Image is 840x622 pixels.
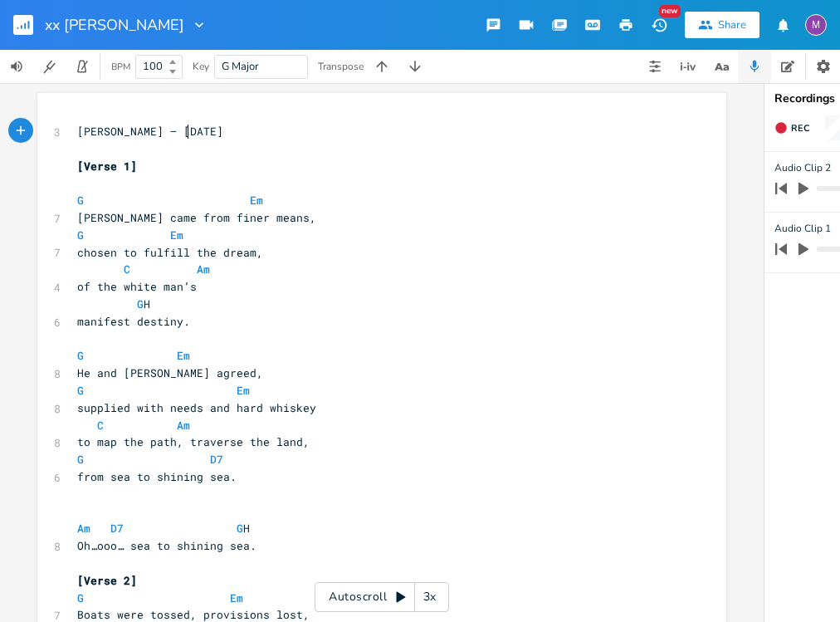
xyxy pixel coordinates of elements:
span: Am [177,418,190,433]
span: G [237,521,243,536]
span: G Major [222,59,259,74]
span: [PERSON_NAME] – [DATE] [77,124,223,139]
div: Autoscroll [315,582,449,612]
span: H [77,521,250,536]
div: New [659,5,681,17]
span: manifest destiny. [77,314,190,329]
button: M [805,6,827,44]
span: from sea to shining sea. [77,469,237,484]
span: supplied with needs and hard whiskey [77,400,316,415]
span: of the white man’s [77,279,197,294]
span: G [77,383,84,398]
span: [Verse 1] [77,159,137,174]
span: G [77,590,84,605]
span: Em [250,193,263,208]
span: He and [PERSON_NAME] agreed, [77,365,263,380]
button: Share [685,12,759,38]
span: C [97,418,104,433]
span: Audio Clip 2 [774,160,831,176]
span: G [77,452,84,467]
span: xx [PERSON_NAME] [45,17,184,32]
span: Em [230,590,243,605]
span: G [77,228,84,242]
span: Audio Clip 1 [774,221,831,237]
div: BPM [111,62,130,71]
span: G [77,193,84,208]
button: Rec [768,115,816,141]
span: Em [170,228,183,242]
div: 3x [415,582,445,612]
span: H [77,296,150,311]
span: D7 [110,521,124,536]
div: melindameshad [805,14,827,36]
span: chosen to fulfill the dream, [77,245,263,260]
div: Key [193,61,209,71]
span: C [124,262,130,277]
span: Oh…ooo… sea to shining sea. [77,538,256,553]
span: Am [197,262,210,277]
span: to map the path, traverse the land, [77,434,310,449]
div: Transpose [318,61,364,71]
span: [PERSON_NAME] came from finer means, [77,210,316,225]
span: Rec [791,122,809,135]
span: Boats were tossed, provisions lost, [77,607,310,622]
div: Share [718,17,746,32]
span: [Verse 2] [77,573,137,588]
span: Am [77,521,90,536]
span: D7 [210,452,223,467]
span: G [137,296,144,311]
button: New [642,10,676,40]
span: Em [237,383,250,398]
span: G [77,348,84,363]
span: Em [177,348,190,363]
